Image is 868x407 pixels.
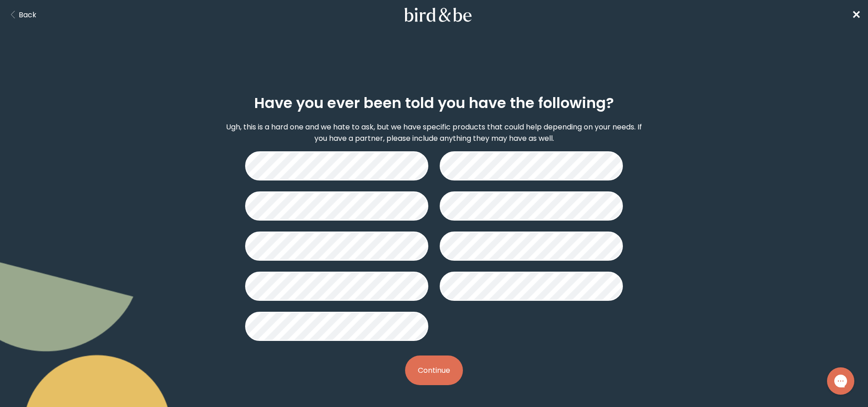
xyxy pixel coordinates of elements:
[822,364,859,398] iframe: Gorgias live chat messenger
[852,7,861,23] a: ✕
[254,92,614,114] h2: Have you ever been told you have the following?
[852,7,861,22] span: ✕
[7,9,36,21] button: Back Button
[405,355,463,385] button: Continue
[224,121,644,144] p: Ugh, this is a hard one and we hate to ask, but we have specific products that could help dependi...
